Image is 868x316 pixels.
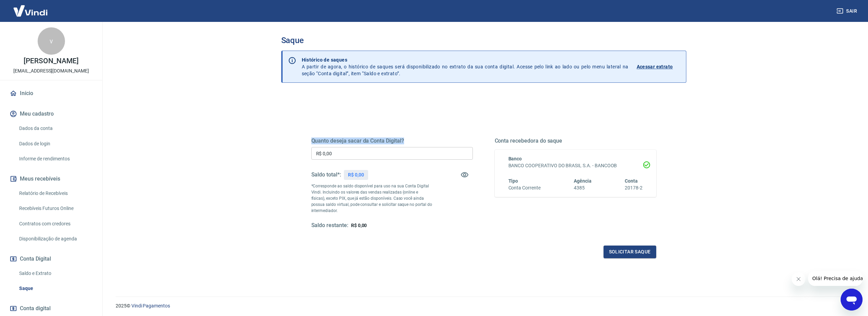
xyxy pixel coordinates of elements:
p: [EMAIL_ADDRESS][DOMAIN_NAME] [13,67,89,75]
a: Recebíveis Futuros Online [16,201,94,215]
a: Início [8,86,94,101]
p: Histórico de saques [302,56,629,63]
button: Sair [835,5,860,17]
div: v [38,27,65,55]
span: Conta digital [20,304,51,313]
p: Acessar extrato [637,63,673,70]
a: Relatório de Recebíveis [16,186,94,200]
span: Olá! Precisa de ajuda? [4,5,57,10]
p: R$ 0,00 [348,171,364,179]
p: [PERSON_NAME] [24,57,78,65]
a: Dados da conta [16,121,94,135]
p: 2025 © [116,302,852,310]
a: Conta digital [8,301,94,316]
h6: 4385 [574,184,592,192]
h6: 20178-2 [625,184,643,192]
h6: Conta Corrente [508,184,541,192]
span: Banco [508,156,522,161]
p: A partir de agora, o histórico de saques será disponibilizado no extrato da sua conta digital. Ac... [302,56,629,77]
a: Dados de login [16,137,94,151]
span: Conta [625,178,638,184]
button: Solicitar saque [604,246,656,258]
a: Acessar extrato [637,56,681,77]
a: Informe de rendimentos [16,152,94,166]
span: Tipo [508,178,518,184]
h5: Saldo total*: [311,171,341,178]
span: Agência [574,178,592,184]
h5: Saldo restante: [311,222,348,229]
h3: Saque [281,36,686,45]
span: R$ 0,00 [351,223,367,228]
iframe: Botão para abrir a janela de mensagens [841,289,863,311]
a: Contratos com credores [16,217,94,231]
button: Meus recebíveis [8,171,94,186]
h6: BANCO COOPERATIVO DO BRASIL S.A. - BANCOOB [508,162,643,169]
button: Meu cadastro [8,106,94,121]
p: *Corresponde ao saldo disponível para uso na sua Conta Digital Vindi. Incluindo os valores das ve... [311,183,432,214]
h5: Conta recebedora do saque [495,137,656,144]
a: Disponibilização de agenda [16,232,94,246]
h5: Quanto deseja sacar da Conta Digital? [311,137,473,144]
iframe: Fechar mensagem [792,272,805,286]
img: Vindi [8,0,53,21]
button: Conta Digital [8,251,94,266]
a: Saldo e Extrato [16,266,94,280]
a: Vindi Pagamentos [131,303,170,308]
a: Saque [16,281,94,295]
iframe: Mensagem da empresa [808,271,863,286]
